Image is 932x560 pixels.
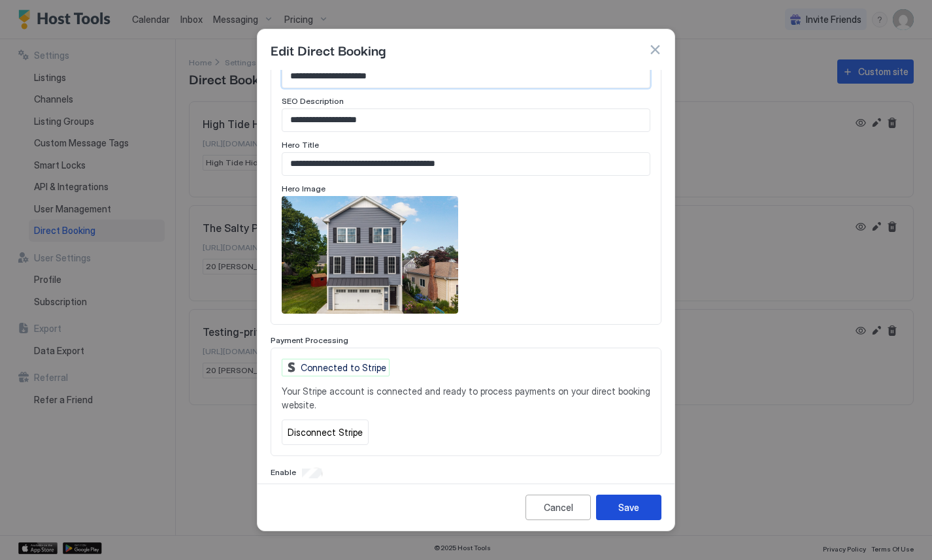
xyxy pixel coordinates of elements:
button: Disconnect Stripe [282,420,369,445]
iframe: Intercom live chat [13,516,44,547]
span: Your Stripe account is connected and ready to process payments on your direct booking website. [282,384,650,412]
span: Edit Direct Booking [271,40,386,59]
span: Hero Image [282,184,325,193]
span: SEO Description [282,96,344,106]
span: Hero Title [282,140,319,150]
button: Save [596,495,661,520]
input: Input Field [282,109,650,131]
div: View image [282,196,458,314]
div: Save [618,501,639,514]
input: Input Field [282,153,650,175]
button: Cancel [525,495,591,520]
span: Enable [271,467,296,477]
input: Input Field [282,65,650,88]
div: Cancel [544,501,573,514]
div: Connected to Stripe [282,359,390,376]
span: Payment Processing [271,335,348,345]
